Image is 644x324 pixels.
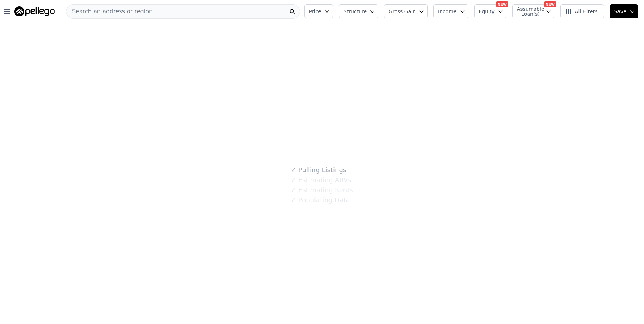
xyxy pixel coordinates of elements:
button: Equity [474,4,506,18]
span: All Filters [565,8,598,15]
button: Structure [339,4,378,18]
span: Income [438,8,457,15]
span: Equity [479,8,495,15]
span: ✓ [291,166,296,174]
span: ✓ [291,187,296,194]
span: Assumable Loan(s) [517,6,540,16]
button: Income [433,4,468,18]
div: Estimating Rents [291,185,353,195]
button: All Filters [560,4,604,18]
span: Structure [343,8,366,15]
span: Price [309,8,321,15]
span: Search an address or region [66,7,153,16]
button: Save [610,4,638,18]
div: Pulling Listings [291,165,346,175]
div: NEW [496,1,508,7]
div: NEW [544,1,556,7]
span: Gross Gain [389,8,416,15]
img: Pellego [14,6,55,16]
span: ✓ [291,176,296,184]
button: Assumable Loan(s) [512,4,554,18]
div: Populating Data [291,195,350,205]
button: Price [304,4,333,18]
button: Gross Gain [384,4,428,18]
div: Estimating ARVs [291,175,351,185]
span: ✓ [291,197,296,204]
span: Save [614,8,626,15]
